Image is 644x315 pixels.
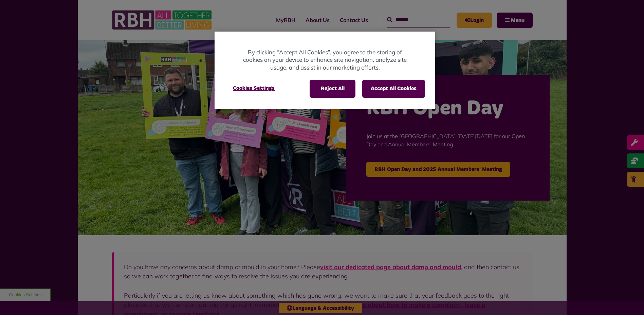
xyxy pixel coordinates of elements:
button: Cookies Settings [225,80,283,97]
p: By clicking “Accept All Cookies”, you agree to the storing of cookies on your device to enhance s... [242,49,408,72]
button: Reject All [310,80,355,97]
button: Accept All Cookies [362,80,425,97]
div: Privacy [215,32,435,109]
div: Cookie banner [215,32,435,109]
